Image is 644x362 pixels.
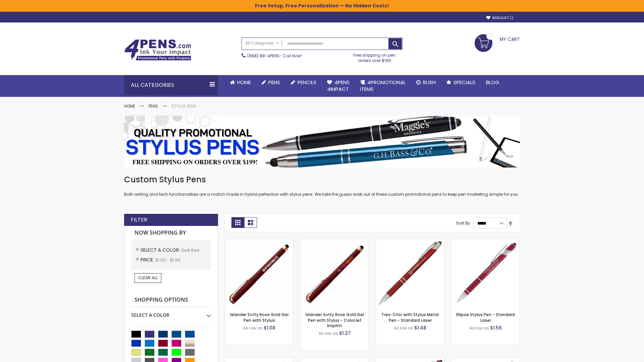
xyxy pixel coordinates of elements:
[490,324,502,331] span: $1.56
[124,116,520,168] img: Stylus Pens
[456,220,470,226] label: Sort By
[376,239,444,307] img: Tres-Chic with Stylus Metal Pen - Standard Laser-Dark Red
[451,239,520,307] img: Ellipse Stylus Pen - Standard Laser-Dark Red
[131,293,211,307] strong: Shopping Options
[171,103,196,109] strong: Stylus Pens
[247,53,302,59] span: - Call Now!
[245,41,279,46] span: All Categories
[138,275,158,281] span: Clear All
[268,79,280,86] span: Pens
[124,39,191,61] img: 4Pens Custom Pens and Promotional Products
[231,217,244,228] strong: Grid
[441,75,481,90] a: Specials
[339,330,351,337] span: $1.27
[247,53,279,59] a: (888) 88-4PENS
[141,256,155,263] span: Price
[486,79,499,86] span: Blog
[411,75,441,90] a: Rush
[131,226,211,240] strong: Now Shopping by
[230,312,288,323] a: Islander Softy Rose Gold Gel Pen with Stylus
[264,324,275,331] span: $1.08
[423,79,436,86] span: Rush
[256,75,285,90] a: Pens
[355,75,411,97] a: 4PROMOTIONALITEMS
[124,174,520,197] div: Both writing and tech functionalities are a match made in hybrid perfection with stylus pens. We ...
[306,312,364,328] a: Islander Softy Rose Gold Gel Pen with Stylus - ColorJet Imprint
[124,75,218,95] div: All Categories
[394,325,413,331] span: As low as
[322,75,355,97] a: 4Pens4impact
[376,239,444,244] a: Tres-Chic with Stylus Metal Pen - Standard Laser-Dark Red
[225,239,293,244] a: Islander Softy Rose Gold Gel Pen with Stylus-Dark Red
[155,257,180,263] span: $1.00 - $1.99
[327,79,350,93] span: 4Pens 4impact
[124,174,520,185] h1: Custom Stylus Pens
[242,38,282,49] a: All Categories
[243,325,263,331] span: As low as
[301,239,369,244] a: Islander Softy Rose Gold Gel Pen with Stylus - ColorJet Imprint-Dark Red
[381,312,439,323] a: Tres-Chic with Stylus Metal Pen - Standard Laser
[451,239,520,244] a: Ellipse Stylus Pen - Standard Laser-Dark Red
[149,103,158,109] a: Pens
[319,330,338,336] span: As low as
[346,50,403,63] div: Free shipping on pen orders over $199
[141,247,181,253] span: Select A Color
[135,273,161,283] a: Clear All
[481,75,504,90] a: Blog
[131,307,211,318] div: Select A Color
[225,75,256,90] a: Home
[456,312,515,323] a: Ellipse Stylus Pen - Standard Laser
[470,325,489,331] span: As low as
[237,79,251,86] span: Home
[124,103,135,109] a: Home
[301,239,369,307] img: Islander Softy Rose Gold Gel Pen with Stylus - ColorJet Imprint-Dark Red
[225,239,293,307] img: Islander Softy Rose Gold Gel Pen with Stylus-Dark Red
[486,15,513,20] a: Wishlist
[360,79,406,93] span: 4PROMOTIONAL ITEMS
[414,324,426,331] span: $1.48
[131,216,147,224] strong: Filter
[285,75,322,90] a: Pencils
[298,79,316,86] span: Pencils
[453,79,475,86] span: Specials
[181,247,199,253] span: Dark Red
